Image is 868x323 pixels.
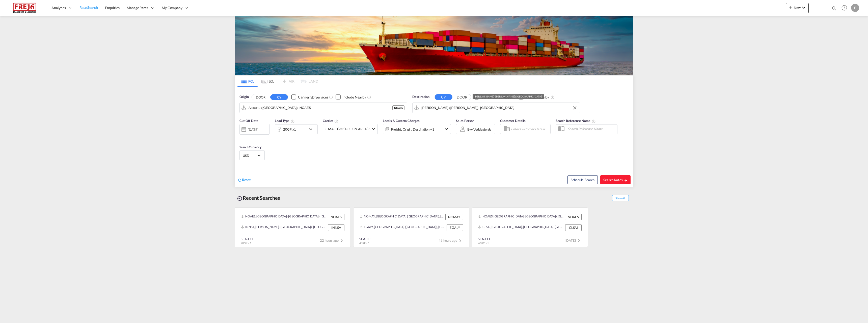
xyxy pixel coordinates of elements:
[392,105,404,110] div: NOAES
[237,177,251,183] div: icon-refreshReset
[443,126,449,132] md-icon: icon-chevron-down
[447,224,463,231] div: EGALY
[840,4,851,13] div: Help
[336,94,366,100] md-checkbox: Checkbox No Ink
[478,224,564,231] div: CLSAI, San Antonio, Chile, South America, Americas
[235,192,282,204] div: Recent Searches
[235,87,633,187] div: Origin DOOR CY Checkbox No InkUnchecked: Search for CY (Container Yard) services for all selected...
[239,145,261,149] span: Search Currency
[127,5,148,10] span: Manage Rates
[51,5,66,10] span: Analytics
[360,224,445,231] div: EGALY, Alexandria (El Iskandariya), Egypt, Northern Africa, Africa
[239,134,243,141] md-datepicker: Select
[565,224,582,231] div: CLSAI
[243,153,257,158] span: USD
[467,126,492,133] md-select: Sales Person: Evy Veddegjerde
[291,119,295,123] md-icon: icon-information-outline
[323,119,338,123] span: Carrier
[334,119,338,123] md-icon: The selected Trucker/Carrierwill be displayed in the rate results If the rates are from another f...
[241,214,327,220] div: NOAES, Alesund (Aalesund), Norway, Northern Europe, Europe
[456,119,474,123] span: Sales Person
[600,175,631,184] button: Search Ratesicon-arrow-right
[320,238,345,242] span: 22 hours ago
[237,76,258,87] md-tab-item: FCL
[457,238,463,244] md-icon: icon-chevron-right
[565,238,582,242] span: [DATE]
[478,241,489,245] span: 40HC x 1
[241,241,251,245] span: 20GP x 1
[511,125,549,133] input: Enter Customer Details
[239,124,270,135] div: [DATE]
[556,119,596,123] span: Search Reference Name
[565,125,617,133] input: Search Reference Name
[241,224,327,231] div: INNSA, Jawaharlal Nehru (Nhava Sheva), India, Indian Subcontinent, Asia Pacific
[242,178,251,182] span: Reset
[8,2,42,14] img: 586607c025bf11f083711d99603023e7.png
[162,5,182,10] span: My Company
[592,119,596,123] md-icon: Your search will be saved by the below given name
[551,95,555,99] md-icon: Unchecked: Ignores neighbouring ports when fetching rates.Checked : Includes neighbouring ports w...
[359,237,372,241] div: SEA-FCL
[435,94,452,100] button: CY
[329,95,333,99] md-icon: Unchecked: Search for CY (Container Yard) services for all selected carriers.Checked : Search for...
[475,94,542,99] div: [PERSON_NAME] ([PERSON_NAME]), [GEOGRAPHIC_DATA]
[788,5,794,11] md-icon: icon-plus 400-fg
[241,237,254,241] div: SEA-FCL
[801,5,807,11] md-icon: icon-chevron-down
[237,178,242,182] md-icon: icon-refresh
[325,127,370,132] span: CMA CGM SPOTON API +85
[603,178,628,182] span: Search Rates
[339,238,345,244] md-icon: icon-chevron-right
[283,126,296,133] div: 20GP x1
[467,127,492,131] div: Evy Veddegjerde
[571,104,579,112] button: Clear Input
[275,119,295,123] span: Load Type
[421,104,577,112] input: Search by Port
[383,119,420,123] span: Locals & Custom Charges
[239,119,258,123] span: Cut Off Date
[360,214,444,220] div: NOMAY, Maloy (Maaloy), Norway, Northern Europe, Europe
[474,94,511,100] md-checkbox: Checkbox No Ink
[412,94,429,100] span: Destination
[624,179,628,182] md-icon: icon-arrow-right
[308,126,316,132] md-icon: icon-chevron-down
[478,237,491,241] div: SEA-FCL
[237,195,243,202] md-icon: icon-backup-restore
[242,152,262,159] md-select: Select Currency: $ USDUnited States Dollar
[79,5,98,10] span: Rate Search
[235,16,633,75] img: LCL+%26+FCL+BACKGROUND.png
[413,103,580,113] md-input-container: Jawaharlal Nehru (Nhava Sheva), INNSA
[567,175,598,184] button: Note: By default Schedule search will only considerorigin ports, destination ports and cut off da...
[248,127,258,132] div: [DATE]
[525,95,549,100] div: Include Nearby
[328,214,344,220] div: NOAES
[439,238,463,242] span: 46 hours ago
[249,104,392,112] input: Search by Port
[786,3,809,13] button: icon-plus 400-fgNewicon-chevron-down
[478,214,564,220] div: NOAES, Alesund (Aalesund), Norway, Northern Europe, Europe
[258,76,278,87] md-tab-item: LCL
[353,207,469,247] recent-search-card: NOMAY, [GEOGRAPHIC_DATA] ([GEOGRAPHIC_DATA]), [GEOGRAPHIC_DATA], [GEOGRAPHIC_DATA], [GEOGRAPHIC_D...
[453,94,471,100] button: DOOR
[576,238,582,244] md-icon: icon-chevron-right
[383,124,451,134] div: Freight Origin Destination Factory Stuffingicon-chevron-down
[500,119,526,123] span: Customer Details
[239,94,249,100] span: Origin
[270,94,288,100] button: CY
[831,6,837,11] md-icon: icon-magnify
[105,6,120,10] span: Enquiries
[391,126,434,133] div: Freight Origin Destination Factory Stuffing
[612,195,629,201] span: Show All
[851,4,859,12] div: E
[275,124,318,134] div: 20GP x1icon-chevron-down
[235,207,351,247] recent-search-card: NOAES, [GEOGRAPHIC_DATA] ([GEOGRAPHIC_DATA]), [GEOGRAPHIC_DATA], [GEOGRAPHIC_DATA], [GEOGRAPHIC_D...
[328,224,344,231] div: INNSA
[367,95,371,99] md-icon: Unchecked: Ignores neighbouring ports when fetching rates.Checked : Includes neighbouring ports w...
[237,76,318,87] md-pagination-wrapper: Use the left and right arrow keys to navigate between tabs
[565,214,582,220] div: NOAES
[472,207,588,247] recent-search-card: NOAES, [GEOGRAPHIC_DATA] ([GEOGRAPHIC_DATA]), [GEOGRAPHIC_DATA], [GEOGRAPHIC_DATA], [GEOGRAPHIC_D...
[298,95,328,100] div: Carrier SD Services
[342,95,366,100] div: Include Nearby
[788,6,807,10] span: New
